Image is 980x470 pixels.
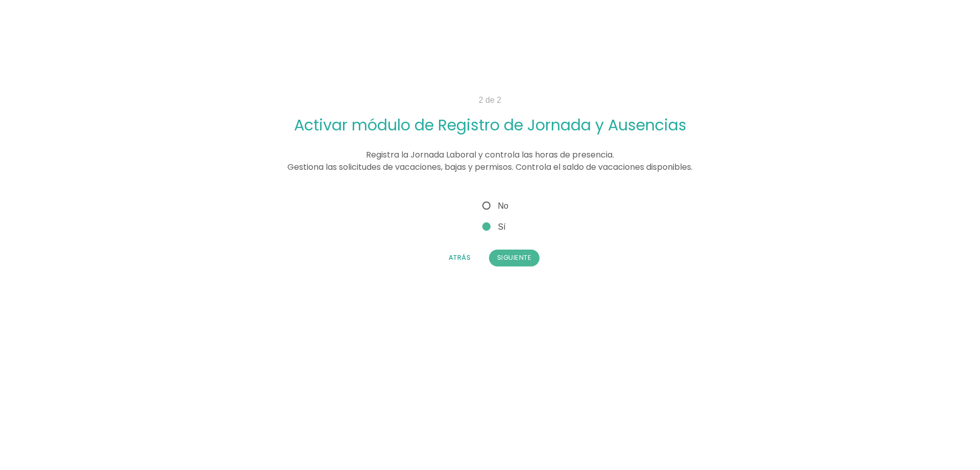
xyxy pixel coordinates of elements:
button: Siguiente [489,250,540,266]
span: Sí [480,220,506,233]
h2: Activar módulo de Registro de Jornada y Ausencias [163,117,817,133]
span: No [480,199,508,212]
p: 2 de 2 [163,94,817,106]
button: Atrás [440,250,479,266]
span: Registra la Jornada Laboral y controla las horas de presencia. Gestiona las solicitudes de vacaci... [287,149,693,173]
